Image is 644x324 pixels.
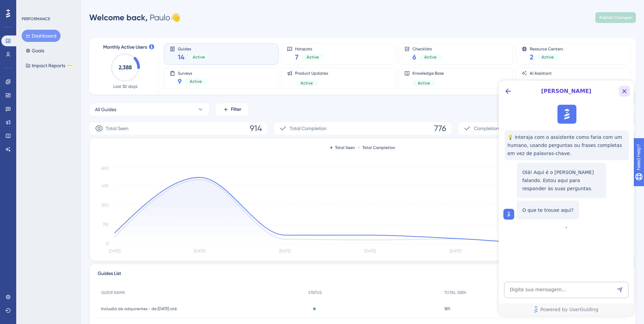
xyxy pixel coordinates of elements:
[290,124,327,132] span: Total Completion
[95,105,116,114] span: All Guides
[101,290,125,295] span: GUIDE NAME
[106,124,128,132] span: Total Seen
[599,15,632,20] span: Publish Changes
[295,71,328,76] span: Product Updates
[444,306,450,311] span: 189
[364,249,376,253] tspan: [DATE]
[595,12,636,23] button: Publish Changes
[424,54,436,60] span: Active
[178,52,185,62] span: 14
[101,166,109,171] tspan: 600
[301,80,313,86] span: Active
[89,103,210,116] button: All Guides
[279,249,291,253] tspan: [DATE]
[109,249,120,253] tspan: [DATE]
[113,84,137,89] span: Last 30 days
[215,103,249,116] button: Filter
[101,306,177,311] span: Inclusão de adquirentes - de [DATE] até
[474,124,510,132] span: Completion Rate
[499,80,634,316] iframe: UserGuiding AI Assistant
[542,54,554,60] span: Active
[308,290,322,295] span: STATUS
[178,46,210,51] span: Guides
[418,80,430,86] span: Active
[194,249,206,253] tspan: [DATE]
[307,54,319,60] span: Active
[530,46,563,51] span: Resource Centers
[178,71,207,75] span: Surveys
[530,71,556,76] span: AI Assistant
[444,290,466,295] span: TOTAL SEEN
[530,52,533,62] span: 2
[412,46,442,51] span: Checklists
[412,52,416,62] span: 6
[101,203,109,207] tspan: 300
[103,222,109,227] tspan: 150
[106,241,109,246] tspan: 0
[89,12,181,23] div: Paulo 👋
[119,64,132,71] text: 2,388
[231,105,241,114] span: Filter
[102,183,109,188] tspan: 450
[98,270,121,280] span: Guides List
[193,54,205,60] span: Active
[103,43,147,51] span: Monthly Active Users
[412,71,444,76] span: Knowledge Base
[434,123,446,134] span: 776
[178,77,182,86] span: 9
[330,145,355,150] div: Total Seen
[295,46,324,51] span: Hotspots
[16,2,42,10] span: Need Help?
[295,52,299,62] span: 7
[190,79,202,84] span: Active
[450,249,461,253] tspan: [DATE]
[89,13,148,22] span: Welcome back,
[358,145,395,150] div: Total Completion
[250,123,262,134] span: 914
